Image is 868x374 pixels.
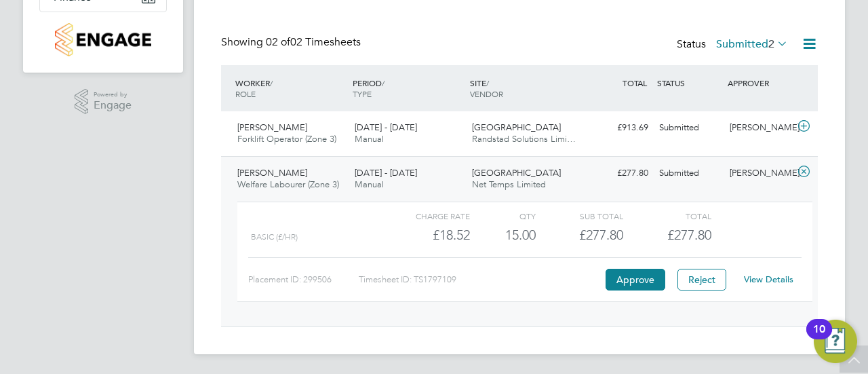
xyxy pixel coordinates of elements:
label: Submitted [716,37,788,51]
span: Manual [355,133,384,145]
button: Reject [677,269,726,291]
div: Timesheet ID: TS1797109 [359,269,602,291]
div: Status [677,35,791,54]
a: Powered byEngage [75,89,132,115]
div: PERIOD [349,71,467,106]
span: 02 of [266,35,290,49]
div: Showing [221,35,363,50]
button: Open Resource Center, 10 new notifications [814,320,857,363]
div: 15.00 [470,224,536,246]
span: Basic (£/HR) [251,232,298,242]
span: [DATE] - [DATE] [355,121,417,133]
span: / [486,77,489,88]
span: 2 [768,37,774,51]
div: £277.80 [536,224,623,246]
span: £277.80 [667,227,711,243]
span: TOTAL [623,77,647,88]
a: View Details [744,274,793,285]
span: [PERSON_NAME] [237,167,307,179]
a: Go to home page [39,23,167,56]
div: QTY [470,208,536,224]
div: Charge rate [382,208,470,224]
span: VENDOR [470,88,503,99]
span: Randstad Solutions Limi… [472,133,576,145]
span: 02 Timesheets [266,35,361,49]
div: £913.69 [583,117,654,139]
span: [PERSON_NAME] [237,121,307,133]
div: 10 [813,329,825,347]
div: Placement ID: 299506 [248,269,359,291]
span: Net Temps Limited [472,179,546,190]
div: SITE [467,71,584,106]
div: £18.52 [382,224,470,246]
div: WORKER [232,71,349,106]
div: STATUS [654,71,724,95]
span: Powered by [94,89,132,100]
div: Submitted [654,162,724,185]
div: [PERSON_NAME] [724,162,795,185]
span: / [382,77,384,88]
span: / [270,77,273,88]
span: [GEOGRAPHIC_DATA] [472,167,561,179]
span: Welfare Labourer (Zone 3) [237,179,339,190]
div: Sub Total [536,208,623,224]
span: Engage [94,100,132,111]
img: countryside-properties-logo-retina.png [55,23,151,56]
div: APPROVER [724,71,795,95]
span: ROLE [235,88,256,99]
span: Forklift Operator (Zone 3) [237,133,336,145]
div: Submitted [654,117,724,139]
span: Manual [355,179,384,190]
div: Total [623,208,711,224]
span: TYPE [353,88,372,99]
button: Approve [606,269,665,291]
span: [DATE] - [DATE] [355,167,417,179]
div: £277.80 [583,162,654,185]
div: [PERSON_NAME] [724,117,795,139]
span: [GEOGRAPHIC_DATA] [472,121,561,133]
